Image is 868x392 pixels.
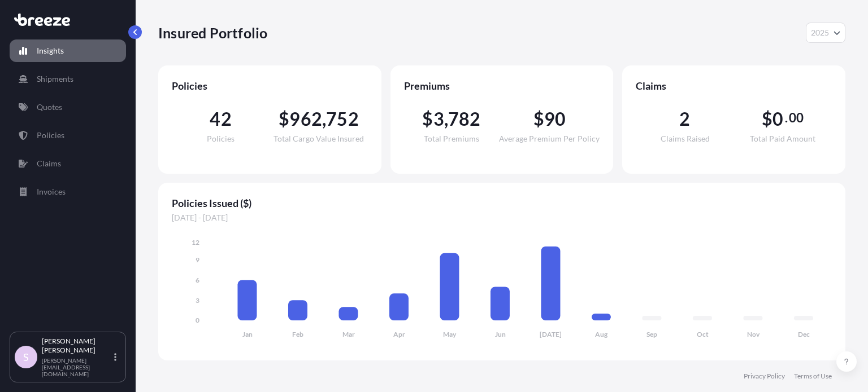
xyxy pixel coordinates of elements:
tspan: Jan [242,330,253,338]
tspan: 12 [192,238,199,246]
span: 0 [772,110,783,128]
span: [DATE] - [DATE] [172,212,832,223]
span: 782 [448,110,481,128]
p: Invoices [37,186,66,197]
p: Quotes [37,102,62,113]
span: 962 [289,110,322,128]
tspan: Mar [342,330,355,338]
tspan: 9 [196,256,199,264]
tspan: 6 [196,276,199,284]
tspan: Apr [393,330,405,338]
span: 42 [210,110,231,128]
span: Average Premium Per Policy [499,135,600,143]
p: Claims [37,158,61,169]
span: Total Premiums [424,135,479,143]
span: Claims Raised [661,135,710,143]
tspan: 0 [196,316,199,324]
span: 90 [544,110,566,128]
a: Claims [10,152,126,175]
span: S [23,351,29,363]
span: 2025 [811,27,829,38]
a: Quotes [10,96,126,118]
span: Total Cargo Value Insured [274,135,364,143]
tspan: Aug [595,330,608,338]
span: , [444,110,448,128]
tspan: Feb [292,330,303,338]
span: Policies [207,135,235,143]
span: Total Paid Amount [750,135,815,143]
span: $ [422,110,433,128]
span: 752 [326,110,359,128]
p: Shipments [37,73,73,85]
tspan: Oct [697,330,709,338]
a: Insights [10,39,126,62]
span: 00 [789,113,804,122]
span: Policies [172,79,368,93]
a: Terms of Use [794,372,832,381]
span: $ [533,110,544,128]
button: Year Selector [806,23,845,43]
span: $ [762,110,772,128]
span: , [322,110,326,128]
a: Shipments [10,68,126,90]
tspan: 3 [196,296,199,305]
span: . [785,113,788,122]
tspan: Dec [798,330,810,338]
span: Premiums [404,79,600,93]
a: Invoices [10,180,126,203]
tspan: May [443,330,457,338]
span: 3 [433,110,444,128]
p: [PERSON_NAME][EMAIL_ADDRESS][DOMAIN_NAME] [42,357,112,377]
span: $ [279,110,289,128]
span: Claims [636,79,832,93]
tspan: Jun [495,330,506,338]
p: Insured Portfolio [158,24,267,42]
span: 2 [679,110,690,128]
tspan: Sep [646,330,657,338]
a: Privacy Policy [744,372,785,381]
p: [PERSON_NAME] [PERSON_NAME] [42,337,112,355]
p: Insights [37,45,64,56]
p: Policies [37,130,64,141]
a: Policies [10,124,126,147]
span: Policies Issued ($) [172,196,832,210]
tspan: Nov [747,330,760,338]
tspan: [DATE] [540,330,562,338]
